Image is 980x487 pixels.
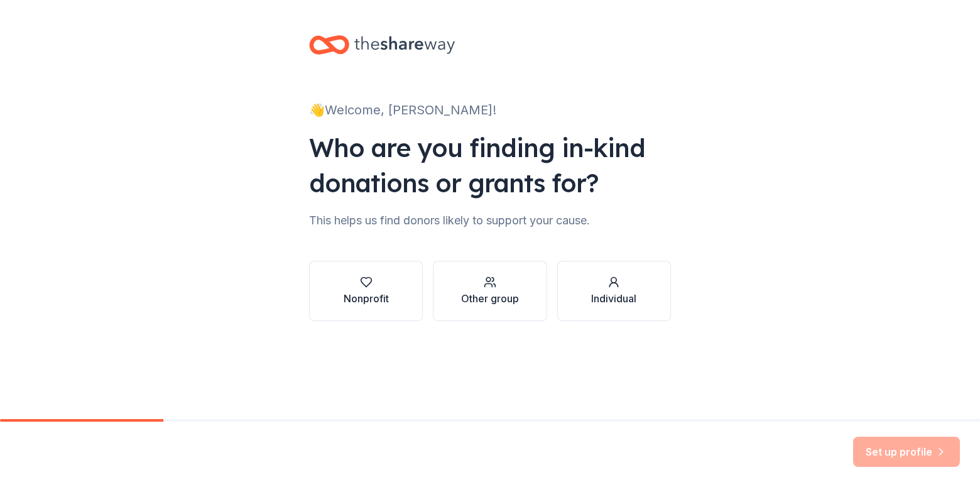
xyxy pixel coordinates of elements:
[461,291,519,306] div: Other group
[557,261,671,321] button: Individual
[309,130,671,200] div: Who are you finding in-kind donations or grants for?
[344,291,389,306] div: Nonprofit
[309,211,671,231] div: This helps us find donors likely to support your cause.
[309,261,423,321] button: Nonprofit
[591,291,636,306] div: Individual
[309,100,671,120] div: 👋 Welcome, [PERSON_NAME]!
[433,261,547,321] button: Other group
